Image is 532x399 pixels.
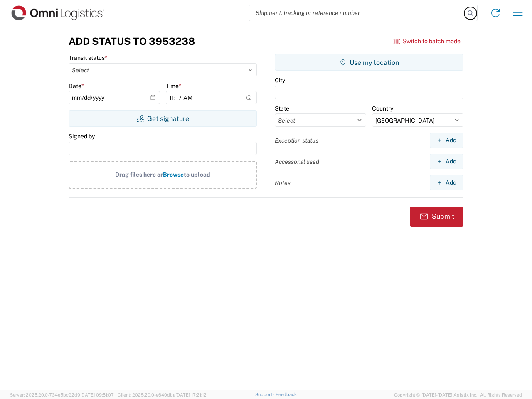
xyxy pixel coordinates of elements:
span: to upload [184,171,210,178]
span: [DATE] 09:51:07 [80,392,114,397]
span: Client: 2025.20.0-e640dba [118,392,207,397]
label: Transit status [69,54,107,62]
label: Signed by [69,133,95,140]
a: Support [255,392,276,397]
button: Use my location [275,54,463,71]
h3: Add Status to 3953238 [69,35,195,47]
span: Drag files here or [115,171,163,178]
label: City [275,76,285,84]
span: Copyright © [DATE]-[DATE] Agistix Inc., All Rights Reserved [394,391,522,399]
span: Server: 2025.20.0-734e5bc92d9 [10,392,114,397]
label: Accessorial used [275,158,319,165]
label: Exception status [275,137,318,144]
button: Add [430,175,463,190]
label: State [275,105,289,112]
label: Country [372,105,393,112]
a: Feedback [276,392,297,397]
span: [DATE] 17:21:12 [175,392,207,397]
label: Notes [275,179,291,187]
button: Get signature [69,110,257,127]
label: Time [166,82,181,90]
label: Date [69,82,84,90]
button: Submit [410,207,463,227]
input: Shipment, tracking or reference number [249,5,465,21]
span: Browse [163,171,184,178]
button: Add [430,133,463,148]
button: Switch to batch mode [393,34,461,48]
button: Add [430,154,463,169]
